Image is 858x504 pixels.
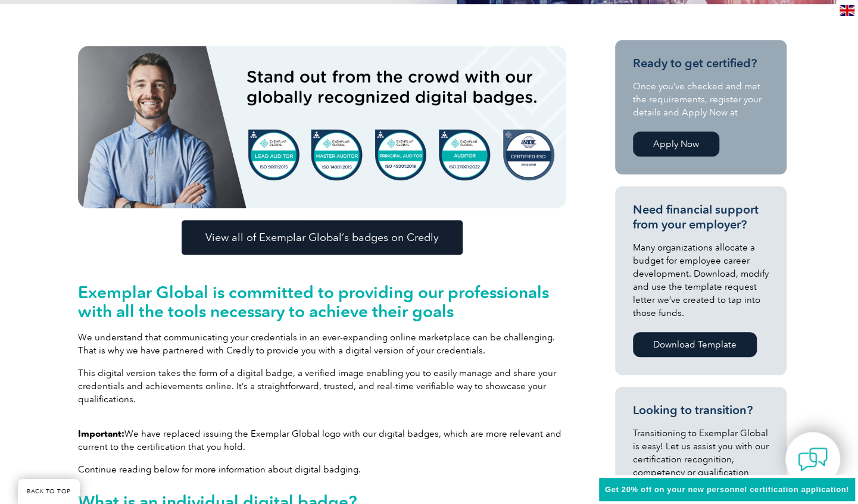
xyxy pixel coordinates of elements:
[633,403,769,418] h3: Looking to transition?
[633,427,769,492] p: Transitioning to Exemplar Global is easy! Let us assist you with our certification recognition, c...
[840,5,854,16] img: en
[78,463,566,476] p: Continue reading below for more information about digital badging.
[78,367,566,406] p: This digital version takes the form of a digital badge, a verified image enabling you to easily m...
[182,220,463,255] a: View all of Exemplar Global’s badges on Credly
[633,80,769,119] p: Once you’ve checked and met the requirements, register your details and Apply Now at
[18,479,80,504] a: BACK TO TOP
[798,444,828,474] img: contact-chat.png
[633,202,769,232] h3: Need financial support from your employer?
[205,232,439,243] span: View all of Exemplar Global’s badges on Credly
[633,56,769,71] h3: Ready to get certified?
[78,428,124,439] strong: Important:
[78,331,566,357] p: We understand that communicating your credentials in an ever-expanding online marketplace can be ...
[605,485,849,494] span: Get 20% off on your new personnel certification application!
[633,332,757,357] a: Download Template
[633,241,769,320] p: Many organizations allocate a budget for employee career development. Download, modify and use th...
[78,427,566,453] p: We have replaced issuing the Exemplar Global logo with our digital badges, which are more relevan...
[78,46,566,208] img: badges
[633,132,719,156] a: Apply Now
[78,283,566,321] h2: Exemplar Global is committed to providing our professionals with all the tools necessary to achie...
